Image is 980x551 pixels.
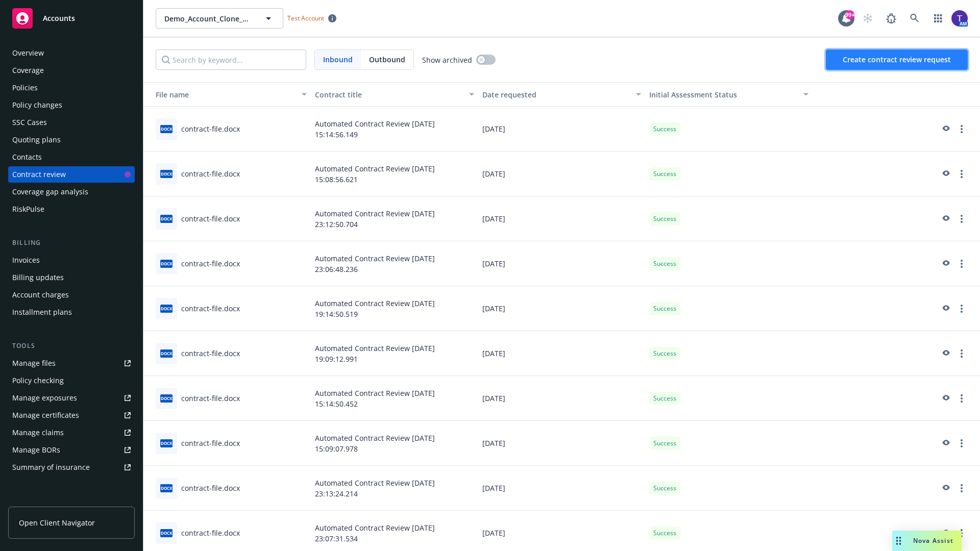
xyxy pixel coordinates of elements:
div: Manage exposures [12,390,77,406]
div: [DATE] [478,196,646,241]
div: Automated Contract Review [DATE] 19:09:12.991 [311,331,478,376]
div: contract-file.docx [181,213,240,224]
a: Switch app [928,8,948,29]
span: Success [653,214,676,223]
div: Policy changes [12,97,62,113]
div: contract-file.docx [181,123,240,134]
span: Inbound [323,54,353,65]
div: Policies [12,80,38,96]
div: Automated Contract Review [DATE] 23:12:50.704 [311,196,478,241]
a: Contract review [8,166,135,183]
a: more [955,123,968,135]
a: preview [939,437,951,449]
a: RiskPulse [8,201,135,217]
img: photo [951,10,968,27]
span: Success [653,259,676,268]
div: [DATE] [478,331,646,376]
div: contract-file.docx [181,303,240,314]
a: more [955,392,968,405]
div: contract-file.docx [181,393,240,404]
button: Demo_Account_Clone_QA_CR_Tests_Client [156,8,283,29]
div: File name [148,89,296,100]
div: Manage certificates [12,407,79,423]
div: [DATE] [478,241,646,286]
a: Account charges [8,287,135,303]
div: [DATE] [478,421,646,466]
div: Installment plans [12,304,72,320]
div: Tools [8,341,135,351]
div: Date requested [482,89,630,100]
a: more [955,347,968,360]
a: Manage claims [8,424,135,441]
span: docx [160,439,173,447]
a: Report a Bug [881,8,901,29]
div: Automated Contract Review [DATE] 15:09:07.978 [311,421,478,466]
a: preview [939,347,951,360]
button: Create contract review request [826,49,968,70]
span: Outbound [361,50,413,69]
span: docx [160,125,173,133]
div: SSC Cases [12,114,47,131]
span: docx [160,484,173,492]
span: docx [160,170,173,178]
div: Automated Contract Review [DATE] 15:14:50.452 [311,376,478,421]
a: Search [904,8,925,29]
a: Coverage gap analysis [8,184,135,200]
div: [DATE] [478,152,646,196]
a: more [955,213,968,225]
a: more [955,258,968,270]
span: Accounts [43,14,75,22]
div: Contract title [315,89,463,100]
div: Coverage [12,62,44,79]
div: Coverage gap analysis [12,184,88,200]
a: Billing updates [8,269,135,286]
div: Contract review [12,166,66,183]
a: Manage BORs [8,442,135,458]
a: preview [939,527,951,539]
a: more [955,168,968,180]
div: Automated Contract Review [DATE] 23:13:24.214 [311,466,478,511]
div: [DATE] [478,376,646,421]
div: Manage BORs [12,442,60,458]
span: Create contract review request [843,55,951,64]
span: docx [160,260,173,267]
span: Success [653,484,676,493]
span: Outbound [369,54,405,65]
div: contract-file.docx [181,258,240,269]
button: Contract title [311,82,478,107]
a: Policy changes [8,97,135,113]
span: Manage exposures [8,390,135,406]
div: Account charges [12,287,69,303]
span: docx [160,215,173,222]
div: contract-file.docx [181,168,240,179]
a: Policies [8,80,135,96]
span: Initial Assessment Status [649,90,737,99]
span: Success [653,394,676,403]
span: Success [653,529,676,538]
a: more [955,437,968,449]
div: Automated Contract Review [DATE] 15:08:56.621 [311,152,478,196]
div: Summary of insurance [12,459,90,475]
div: RiskPulse [12,201,44,217]
div: Toggle SortBy [148,89,296,100]
div: contract-file.docx [181,438,240,448]
button: Date requested [478,82,646,107]
span: Nova Assist [913,536,953,545]
a: more [955,527,968,539]
span: Success [653,304,676,313]
div: [DATE] [478,466,646,511]
div: [DATE] [478,286,646,331]
div: Manage claims [12,424,64,441]
div: contract-file.docx [181,483,240,493]
a: preview [939,392,951,405]
span: docx [160,349,173,357]
div: Quoting plans [12,132,61,148]
span: docx [160,305,173,312]
div: Drag to move [892,531,905,551]
div: Automated Contract Review [DATE] 19:14:50.519 [311,286,478,331]
div: Billing updates [12,269,64,286]
a: Quoting plans [8,132,135,148]
div: [DATE] [478,107,646,152]
a: Manage files [8,355,135,371]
